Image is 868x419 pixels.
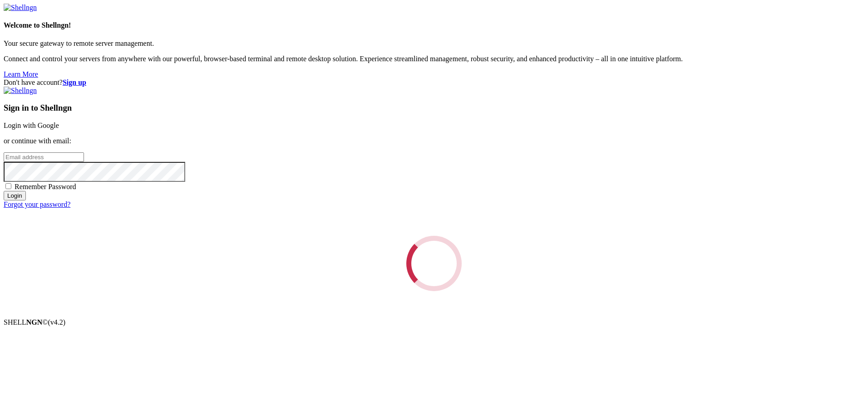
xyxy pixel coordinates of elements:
h4: Welcome to Shellngn! [4,21,864,29]
b: NGN [26,318,43,326]
div: Loading... [406,236,462,291]
span: Remember Password [15,183,76,190]
p: Connect and control your servers from anywhere with our powerful, browser-based terminal and remo... [4,55,864,63]
input: Remember Password [5,183,11,189]
span: SHELL © [4,318,65,326]
div: Don't have account? [4,78,864,87]
img: Shellngn [4,4,37,12]
a: Learn More [4,70,38,78]
input: Email address [4,152,84,162]
h3: Sign in to Shellngn [4,103,864,113]
a: Login with Google [4,122,59,129]
a: Forgot your password? [4,200,70,208]
img: Shellngn [4,87,37,95]
input: Login [4,191,26,200]
a: Sign up [63,78,86,86]
p: Your secure gateway to remote server management. [4,39,864,48]
p: or continue with email: [4,137,864,145]
span: 4.2.0 [48,318,66,326]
